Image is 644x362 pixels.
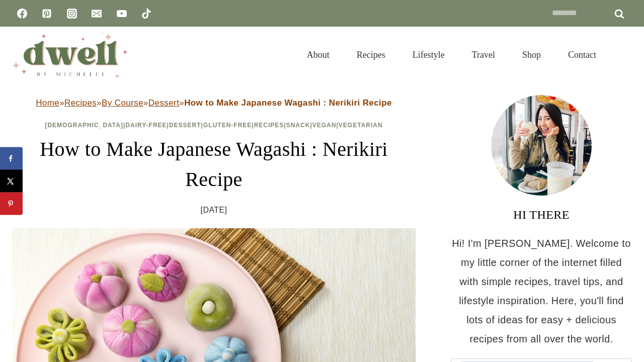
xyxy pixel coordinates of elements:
[201,203,227,218] time: [DATE]
[554,37,610,72] a: Contact
[64,98,97,108] a: Recipes
[112,4,132,24] a: YouTube
[286,122,310,129] a: Snack
[62,4,82,24] a: Instagram
[451,206,632,224] h3: HI THERE
[12,4,32,24] a: Facebook
[102,98,143,108] a: By Course
[125,122,167,129] a: Dairy-Free
[87,4,107,24] a: Email
[36,98,59,108] a: Home
[451,234,632,348] p: Hi! I'm [PERSON_NAME]. Welcome to my little corner of the internet filled with simple recipes, tr...
[458,37,509,72] a: Travel
[12,134,416,195] h1: How to Make Japanese Wagashi : Nerikiri Recipe
[169,122,201,129] a: Dessert
[615,46,632,63] button: View Search Form
[45,122,382,129] span: | | | | | | |
[203,122,252,129] a: Gluten-Free
[136,4,156,24] a: TikTok
[148,98,179,108] a: Dessert
[36,98,392,108] span: » » » »
[343,37,399,72] a: Recipes
[312,122,337,129] a: Vegan
[293,37,610,72] nav: Primary Navigation
[293,37,343,72] a: About
[184,98,392,108] strong: How to Make Japanese Wagashi : Nerikiri Recipe
[399,37,458,72] a: Lifestyle
[37,4,57,24] a: Pinterest
[45,122,123,129] a: [DEMOGRAPHIC_DATA]
[254,122,284,129] a: Recipes
[12,32,128,78] img: DWELL by michelle
[509,37,554,72] a: Shop
[339,122,383,129] a: Vegetarian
